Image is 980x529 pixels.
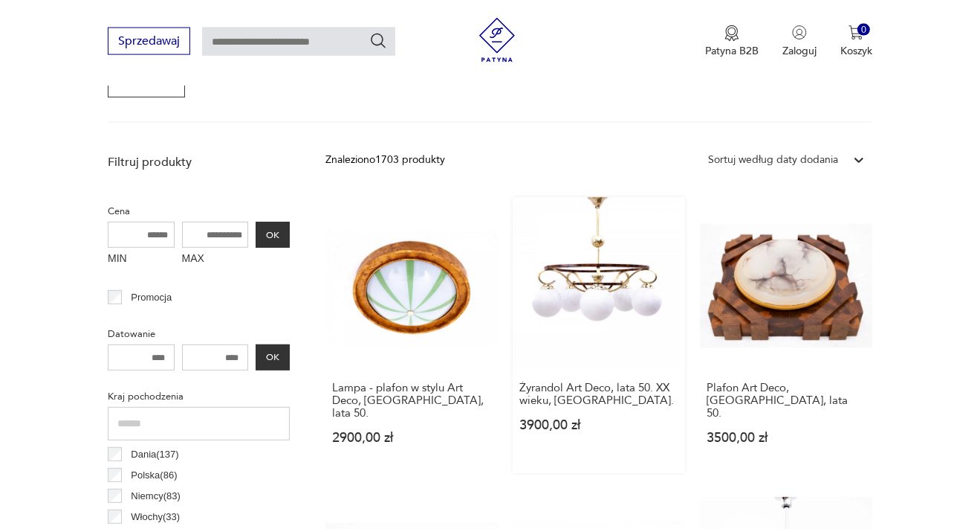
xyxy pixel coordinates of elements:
[705,25,759,58] button: Patyna B2B
[256,222,290,248] button: OK
[182,248,249,272] label: MAX
[705,44,759,58] p: Patyna B2B
[108,28,190,55] button: Sprzedawaj
[108,203,290,219] p: Cena
[325,197,498,473] a: Lampa - plafon w stylu Art Deco, Polska, lata 50.Lampa - plafon w stylu Art Deco, [GEOGRAPHIC_DAT...
[782,25,817,58] button: Zaloguj
[108,37,190,48] a: Sprzedawaj
[705,25,759,58] a: Ikona medaluPatyna B2B
[857,24,870,36] div: 0
[131,289,172,306] p: Promocja
[724,25,739,42] img: Ikona medalu
[131,509,180,525] p: Włochy ( 33 )
[513,197,685,473] a: Żyrandol Art Deco, lata 50. XX wieku, Polska.Żyrandol Art Deco, lata 50. XX wieku, [GEOGRAPHIC_DA...
[369,32,387,50] button: Szukaj
[848,25,863,40] img: Ikona koszyka
[707,382,866,420] h3: Plafon Art Deco, [GEOGRAPHIC_DATA], lata 50.
[840,44,872,58] p: Koszyk
[256,344,290,371] button: OK
[840,25,872,58] button: 0Koszyk
[325,152,445,168] div: Znaleziono 1703 produkty
[519,419,678,432] p: 3900,00 zł
[700,197,872,473] a: Plafon Art Deco, Polska, lata 50.Plafon Art Deco, [GEOGRAPHIC_DATA], lata 50.3500,00 zł
[108,388,290,405] p: Kraj pochodzenia
[475,18,519,62] img: Patyna - sklep z meblami i dekoracjami vintage
[108,326,290,342] p: Datowanie
[519,382,678,407] h3: Żyrandol Art Deco, lata 50. XX wieku, [GEOGRAPHIC_DATA].
[108,154,290,170] p: Filtruj produkty
[782,44,817,58] p: Zaloguj
[108,248,175,272] label: MIN
[131,488,181,504] p: Niemcy ( 83 )
[332,432,491,444] p: 2900,00 zł
[332,382,491,420] h3: Lampa - plafon w stylu Art Deco, [GEOGRAPHIC_DATA], lata 50.
[708,152,838,168] div: Sortuj według daty dodania
[707,432,866,444] p: 3500,00 zł
[131,446,178,463] p: Dania ( 137 )
[131,467,177,484] p: Polska ( 86 )
[792,25,807,40] img: Ikonka użytkownika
